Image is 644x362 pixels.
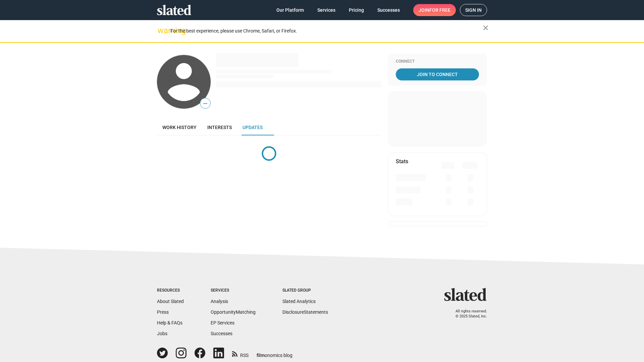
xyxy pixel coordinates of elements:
a: OpportunityMatching [211,309,256,315]
span: Services [317,4,335,16]
a: Analysis [211,299,228,304]
a: Successes [372,4,405,16]
a: Sign in [460,4,487,16]
a: Press [157,309,169,315]
mat-card-title: Stats [396,158,408,165]
span: Sign in [465,4,482,16]
div: Resources [157,288,184,293]
span: for free [429,4,450,16]
a: EP Services [211,320,234,325]
a: Services [312,4,341,16]
mat-icon: close [482,24,490,32]
div: Slated Group [282,288,328,293]
a: Jobs [157,331,167,336]
span: Join [419,4,450,16]
a: Join To Connect [396,68,479,80]
a: filmonomics blog [257,347,292,359]
a: DisclosureStatements [282,309,328,315]
a: Our Platform [271,4,309,16]
a: Work history [157,119,202,135]
div: Services [211,288,256,293]
span: Interests [207,125,232,130]
a: Help & FAQs [157,320,182,325]
span: film [257,353,265,358]
a: Joinfor free [413,4,456,16]
div: Connect [396,59,479,64]
span: Join To Connect [397,68,478,80]
a: About Slated [157,299,184,304]
a: Slated Analytics [282,299,316,304]
a: Successes [211,331,232,336]
span: Pricing [349,4,364,16]
span: Updates [243,125,263,130]
a: Pricing [343,4,369,16]
span: Our Platform [276,4,304,16]
span: Successes [377,4,400,16]
span: Work history [162,125,197,130]
a: Interests [202,119,237,135]
p: All rights reserved. © 2025 Slated, Inc. [448,309,487,319]
div: For the best experience, please use Chrome, Safari, or Firefox. [170,26,483,36]
mat-icon: warning [158,26,166,35]
a: Updates [237,119,268,135]
span: — [200,99,210,108]
a: RSS [232,348,249,359]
